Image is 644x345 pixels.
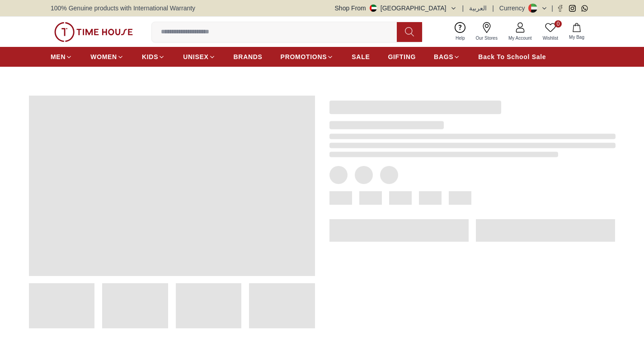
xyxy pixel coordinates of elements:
a: PROMOTIONS [281,49,334,65]
a: Instagram [569,5,576,12]
a: UNISEX [183,49,215,65]
span: My Bag [565,34,588,41]
span: SALE [352,52,370,61]
span: 0 [555,20,562,28]
a: BAGS [434,49,460,65]
button: العربية [469,4,487,13]
span: KIDS [142,52,158,61]
a: BRANDS [234,49,263,65]
a: MEN [51,49,72,65]
span: PROMOTIONS [281,52,327,61]
a: KIDS [142,49,165,65]
a: WOMEN [90,49,124,65]
a: SALE [352,49,370,65]
a: Our Stores [470,20,503,43]
a: Help [450,20,470,43]
div: Currency [499,4,529,13]
span: UNISEX [183,52,208,61]
a: Back To School Sale [478,49,546,65]
button: Shop From[GEOGRAPHIC_DATA] [335,4,457,13]
a: 0Wishlist [537,20,564,43]
span: GIFTING [388,52,416,61]
a: Facebook [557,5,564,12]
span: | [492,4,494,13]
span: WOMEN [90,52,117,61]
span: MEN [51,52,66,61]
span: Our Stores [472,35,501,41]
span: Wishlist [539,35,562,41]
span: My Account [505,35,536,41]
span: BAGS [434,52,453,61]
span: Back To School Sale [478,52,546,61]
img: ... [54,22,133,42]
span: | [462,4,464,13]
a: Whatsapp [581,5,588,12]
span: | [551,4,553,13]
a: GIFTING [388,49,416,65]
button: My Bag [564,21,590,42]
img: United Arab Emirates [370,5,377,12]
span: 100% Genuine products with International Warranty [51,4,195,13]
span: Help [452,35,469,41]
span: BRANDS [234,52,263,61]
